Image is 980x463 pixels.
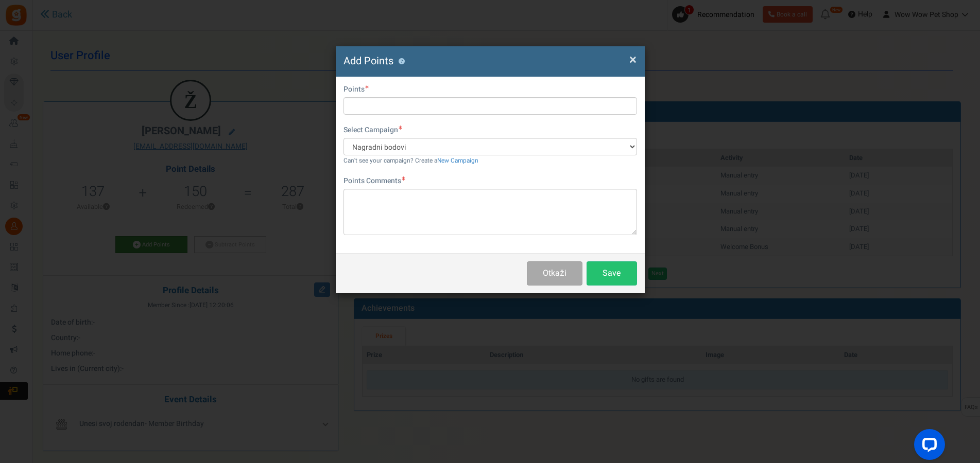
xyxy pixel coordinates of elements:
span: Add Points [343,54,393,68]
a: New Campaign [437,156,478,165]
label: Points Comments [343,176,405,186]
label: Points [343,84,369,95]
button: Otkaži [527,261,582,286]
button: Save [587,261,637,286]
button: ? [399,58,405,65]
small: Can't see your campaign? Create a [343,156,478,165]
span: × [629,50,637,69]
label: Select Campaign [343,125,402,135]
